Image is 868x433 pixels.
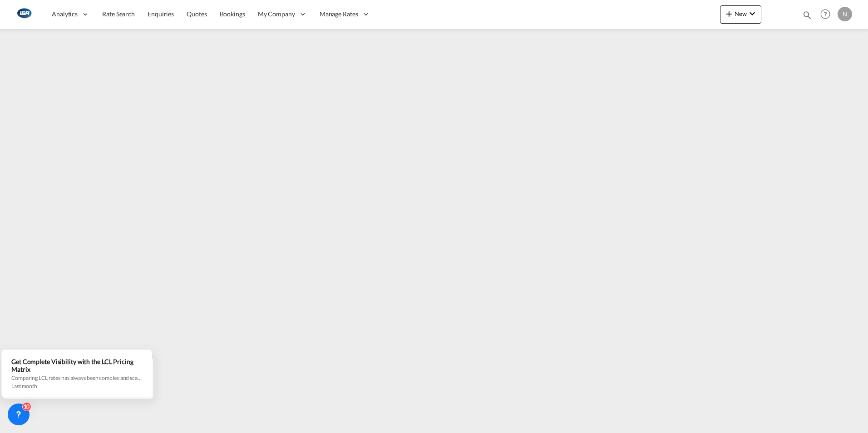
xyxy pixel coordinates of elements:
[52,10,78,19] span: Analytics
[802,10,812,24] div: icon-magnify
[148,10,174,18] span: Enquiries
[220,10,245,18] span: Bookings
[818,6,838,23] div: Help
[802,10,812,20] md-icon: icon-magnify
[838,7,852,21] div: N
[724,8,735,19] md-icon: icon-plus 400-fg
[102,10,135,18] span: Rate Search
[14,4,34,25] img: 1aa151c0c08011ec8d6f413816f9a227.png
[747,8,758,19] md-icon: icon-chevron-down
[320,10,358,19] span: Manage Rates
[720,5,761,24] button: icon-plus 400-fgNewicon-chevron-down
[258,10,295,19] span: My Company
[818,6,833,22] span: Help
[187,10,207,18] span: Quotes
[724,10,758,17] span: New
